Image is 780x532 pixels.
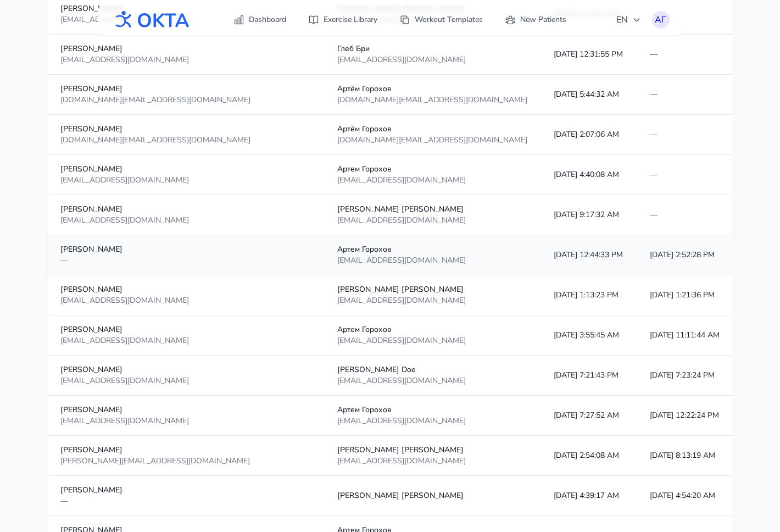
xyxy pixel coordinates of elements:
td: [DATE] 4:40:08 AM [541,155,637,195]
div: Артем Горохов [337,244,527,255]
td: [DATE] 12:22:24 PM [637,396,733,436]
div: [EMAIL_ADDRESS][DOMAIN_NAME] [337,456,527,467]
td: [DATE] 2:54:08 AM [541,436,637,476]
td: [DATE] 2:07:06 AM [541,115,637,155]
div: Артём Горохов [337,84,527,95]
td: [DATE] 1:21:36 PM [637,275,733,315]
div: [EMAIL_ADDRESS][DOMAIN_NAME] [60,375,311,386]
td: [DATE] 4:39:17 AM [541,476,637,516]
div: [PERSON_NAME] [PERSON_NAME] [337,445,527,456]
div: [EMAIL_ADDRESS][DOMAIN_NAME] [60,175,311,186]
div: [PERSON_NAME] [60,364,311,375]
div: [PERSON_NAME] [60,164,311,175]
div: [EMAIL_ADDRESS][DOMAIN_NAME] [60,295,311,306]
td: [DATE] 9:17:32 AM [541,195,637,235]
div: [PERSON_NAME][EMAIL_ADDRESS][DOMAIN_NAME] [60,456,311,467]
div: [EMAIL_ADDRESS][DOMAIN_NAME] [337,54,527,65]
td: — [637,35,733,75]
div: [EMAIL_ADDRESS][DOMAIN_NAME] [337,415,527,426]
div: [PERSON_NAME] [PERSON_NAME] [337,3,527,14]
a: Workout Templates [393,10,489,30]
div: [EMAIL_ADDRESS][DOMAIN_NAME] [60,54,311,65]
td: — [637,155,733,195]
div: [DOMAIN_NAME][EMAIL_ADDRESS][DOMAIN_NAME] [337,95,527,106]
div: [EMAIL_ADDRESS][DOMAIN_NAME] [337,375,527,386]
td: [DATE] 7:27:52 AM [541,396,637,436]
div: [EMAIL_ADDRESS][DOMAIN_NAME] [60,415,311,426]
td: [DATE] 12:31:55 PM [541,35,637,75]
div: [DOMAIN_NAME][EMAIL_ADDRESS][DOMAIN_NAME] [60,95,311,106]
td: — [637,195,733,235]
div: [PERSON_NAME] [60,284,311,295]
td: [DATE] 12:44:33 PM [541,235,637,275]
a: Dashboard [227,10,293,30]
div: [EMAIL_ADDRESS][DOMAIN_NAME] [337,335,527,346]
div: [PERSON_NAME] [60,3,311,14]
div: [PERSON_NAME] [60,445,311,456]
td: — [637,115,733,155]
button: EN [610,9,648,31]
div: [PERSON_NAME] [60,124,311,135]
div: Артем Горохов [337,404,527,415]
td: [DATE] 4:54:20 AM [637,476,733,516]
div: [PERSON_NAME] [60,485,311,496]
td: [DATE] 11:11:44 AM [637,315,733,356]
div: [PERSON_NAME] [60,324,311,335]
div: [EMAIL_ADDRESS][DOMAIN_NAME] [337,255,527,266]
div: [EMAIL_ADDRESS][DOMAIN_NAME] [60,215,311,226]
div: Артем Горохов [337,164,527,175]
a: New Patients [498,10,573,30]
div: [PERSON_NAME] [60,43,311,54]
span: EN [616,13,641,26]
button: АГ [652,11,670,29]
div: Глеб Бри [337,43,527,54]
td: [DATE] 1:13:23 PM [541,275,637,315]
td: — [637,75,733,115]
div: [PERSON_NAME] [60,84,311,95]
div: [PERSON_NAME] [60,244,311,255]
div: Артём Горохов [337,124,527,135]
div: [PERSON_NAME] [60,404,311,415]
td: [DATE] 7:23:24 PM [637,356,733,396]
div: [PERSON_NAME] [PERSON_NAME] [337,204,527,215]
td: [DATE] 8:13:19 AM [637,436,733,476]
div: [EMAIL_ADDRESS][DOMAIN_NAME] [337,295,527,306]
img: OKTA logo [111,5,190,34]
div: — [60,255,311,266]
div: [DOMAIN_NAME][EMAIL_ADDRESS][DOMAIN_NAME] [337,135,527,146]
div: Артем Горохов [337,324,527,335]
a: Exercise Library [302,10,384,30]
div: [EMAIL_ADDRESS][DOMAIN_NAME] [337,215,527,226]
td: [DATE] 5:44:32 AM [541,75,637,115]
div: [PERSON_NAME] Doe [337,364,527,375]
div: [PERSON_NAME] [PERSON_NAME] [337,490,527,501]
td: [DATE] 2:52:28 PM [637,235,733,275]
td: [DATE] 7:21:43 PM [541,356,637,396]
div: [DOMAIN_NAME][EMAIL_ADDRESS][DOMAIN_NAME] [60,135,311,146]
div: [EMAIL_ADDRESS][DOMAIN_NAME] [60,335,311,346]
div: [PERSON_NAME] [60,204,311,215]
div: [PERSON_NAME] [PERSON_NAME] [337,284,527,295]
div: — [60,496,311,507]
td: [DATE] 3:55:45 AM [541,315,637,356]
div: [EMAIL_ADDRESS][DOMAIN_NAME] [337,175,527,186]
